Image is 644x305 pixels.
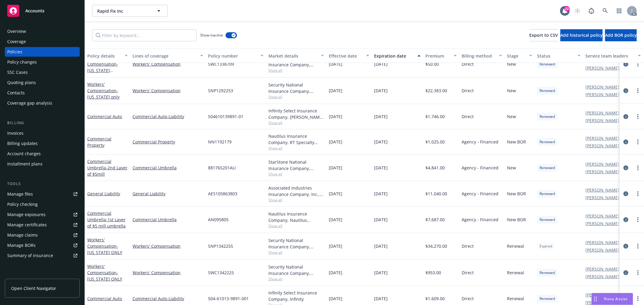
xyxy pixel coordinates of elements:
a: circleInformation [622,113,630,120]
span: - 1st Layer of $5 mill umbrella [87,217,126,229]
span: [DATE] [374,269,388,276]
div: Nautilus Insurance Company, Nautilus Insurance Company, RT Specialty Insurance Services, LLC [268,211,324,223]
a: Accounts [5,2,80,19]
a: circleInformation [622,87,630,94]
span: $1,609.00 [425,295,445,302]
div: Coverage [7,37,26,46]
div: Status [537,53,574,59]
button: Rapid Fix Inc [92,5,168,17]
div: Security National Insurance Company, AmTrust Financial Services [268,264,324,276]
div: Manage files [7,189,33,199]
span: New [507,87,516,94]
a: Commercial Umbrella [133,165,203,171]
a: [PERSON_NAME] [585,117,619,124]
span: [DATE] [329,243,342,249]
span: Show all [268,146,324,151]
a: [PERSON_NAME] [585,110,619,116]
div: Service team leaders [585,53,634,59]
span: Show all [268,120,324,125]
span: Expired [540,244,552,249]
span: Agency - Financed [462,165,498,171]
div: Manage claims [7,230,38,240]
a: Contacts [5,88,80,98]
button: Market details [266,49,326,63]
a: General Liability [133,190,203,197]
div: Associated Industries Insurance Company, Inc., Associated Industries Insurance Company, Inc., RT ... [268,185,324,197]
span: Renewed [540,114,555,119]
a: Summary of insurance [5,251,80,260]
button: Add historical policy [560,29,603,41]
span: Renewed [540,191,555,197]
span: SNP1342255 [208,243,233,249]
span: Renewed [540,217,555,222]
div: Manage BORs [7,241,36,250]
div: Policy number [208,53,257,59]
div: 22 [564,6,570,11]
a: more [634,164,642,171]
a: Billing updates [5,139,80,148]
a: Manage certificates [5,220,80,230]
div: Analytics hub [5,272,80,278]
button: Billing method [459,49,505,63]
a: Workers' Compensation [133,243,203,249]
span: [DATE] [374,243,388,249]
div: Effective date [329,53,363,59]
button: Add BOR policy [605,29,637,41]
button: Policy details [85,49,130,63]
div: Contacts [7,88,25,98]
span: 504-61013-9891-001 [208,295,249,302]
div: Policies [7,47,22,57]
span: Renewed [540,165,555,171]
span: [DATE] [374,87,388,94]
span: $22,383.00 [425,87,447,94]
span: [DATE] [329,165,342,171]
a: SSC Cases [5,68,80,77]
a: Report a Bug [585,5,598,17]
div: Account charges [7,149,41,159]
span: Renewal [507,269,524,276]
a: more [634,190,642,197]
div: Coverage gap analysis [7,98,52,108]
a: Workers' Compensation [133,61,203,67]
a: [PERSON_NAME] [585,194,619,201]
a: Start snowing [572,5,584,17]
button: Stage [505,49,535,63]
span: [DATE] [329,139,342,145]
a: [PERSON_NAME] [585,91,619,98]
a: General Liability [87,191,120,197]
span: Renewed [540,139,555,145]
span: Show all [268,94,324,99]
a: Manage claims [5,230,80,240]
a: [PERSON_NAME] [585,84,619,90]
span: New [507,61,516,67]
span: - [US_STATE] ONLY [87,243,122,255]
button: Nova Assist [591,293,633,305]
span: Export to CSV [529,32,558,38]
span: Direct [462,243,474,249]
button: Policy number [206,49,266,63]
span: [DATE] [374,113,388,120]
div: Premium [425,53,450,59]
a: Invoices [5,128,80,138]
a: more [634,269,642,276]
span: AES105863803 [208,190,237,197]
span: Show all [268,250,324,255]
a: Commercial Property [87,136,111,148]
button: Service team leaders [583,49,643,63]
span: Renewed [540,61,555,67]
button: Status [535,49,583,63]
span: New [507,113,516,120]
div: Quoting plans [7,78,36,87]
a: more [634,138,642,146]
div: Expiration date [374,53,414,59]
a: more [634,87,642,94]
div: Drag to move [592,293,599,305]
span: [DATE] [329,87,342,94]
a: Commercial Umbrella [133,216,203,223]
a: Commercial Umbrella [87,210,126,229]
input: Filter by keyword... [92,29,197,41]
a: Overview [5,27,80,36]
span: Agency - Financed [462,216,498,223]
a: [PERSON_NAME] [585,220,619,227]
span: Show all [268,223,324,228]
